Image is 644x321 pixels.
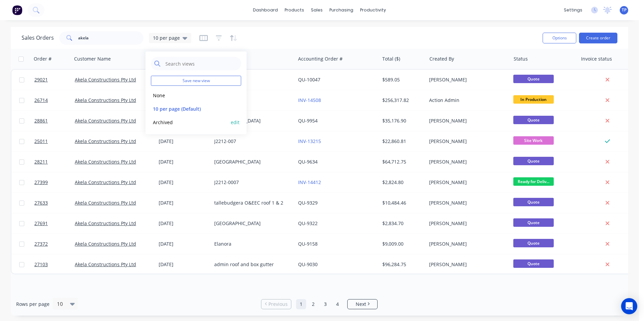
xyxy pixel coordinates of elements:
[513,75,554,83] span: Quote
[429,56,454,62] div: Created By
[268,301,288,308] span: Previous
[34,111,75,131] a: 28861
[151,105,228,113] button: 10 per page (Default)
[298,261,318,267] a: QU-9030
[75,117,136,124] a: Akela Constructions Pty Ltd
[34,131,75,151] a: 25011
[214,117,289,124] div: [GEOGRAPHIC_DATA]
[34,97,48,104] span: 26714
[332,299,343,309] a: Page 4
[621,298,637,314] div: Open Intercom Messenger
[34,158,48,165] span: 28211
[75,241,136,247] a: Akela Constructions Pty Ltd
[429,220,504,227] div: [PERSON_NAME]
[382,200,422,206] div: $10,484.46
[581,56,612,62] div: Invoice status
[75,261,136,267] a: Akela Constructions Pty Ltd
[34,213,75,234] a: 27691
[298,97,321,103] a: INV-14508
[543,33,576,43] button: Options
[75,220,136,226] a: Akela Constructions Pty Ltd
[214,200,289,206] div: tallebudgera O&EEC roof 1 & 2
[296,299,306,309] a: Page 1 is your current page
[153,34,180,41] span: 10 per page
[513,259,554,268] span: Quote
[320,299,330,309] a: Page 3
[382,179,422,186] div: $2,824.80
[513,198,554,206] span: Quote
[34,241,48,247] span: 27372
[74,56,111,62] div: Customer Name
[165,57,238,70] input: Search views
[429,179,504,186] div: [PERSON_NAME]
[34,56,52,62] div: Order #
[12,5,22,15] img: Factory
[429,138,504,145] div: [PERSON_NAME]
[308,299,318,309] a: Page 2
[34,70,75,90] a: 29021
[382,158,422,165] div: $64,712.75
[382,261,422,268] div: $96,284.75
[298,220,318,226] a: QU-9322
[159,138,209,145] div: [DATE]
[151,118,228,126] button: Archived
[75,200,136,206] a: Akela Constructions Pty Ltd
[34,234,75,254] a: 27372
[429,117,504,124] div: [PERSON_NAME]
[514,56,528,62] div: Status
[159,241,209,247] div: [DATE]
[159,220,209,227] div: [DATE]
[214,76,289,83] div: Crestmead SS
[429,241,504,247] div: [PERSON_NAME]
[34,200,48,206] span: 27633
[75,158,136,165] a: Akela Constructions Pty Ltd
[22,35,54,41] h1: Sales Orders
[34,172,75,192] a: 27399
[308,5,326,15] div: sales
[513,95,554,104] span: In Production
[261,301,291,308] a: Previous page
[298,200,318,206] a: QU-9329
[382,97,422,104] div: $256,317.82
[16,301,50,308] span: Rows per page
[214,158,289,165] div: [GEOGRAPHIC_DATA]
[34,179,48,186] span: 27399
[214,261,289,268] div: admin roof and box gutter
[75,97,136,103] a: Akela Constructions Pty Ltd
[34,138,48,145] span: 25011
[298,179,321,185] a: INV-14412
[622,7,626,13] span: TP
[34,220,48,227] span: 27691
[214,220,289,227] div: [GEOGRAPHIC_DATA]
[298,138,321,144] a: INV-13215
[429,261,504,268] div: [PERSON_NAME]
[159,261,209,268] div: [DATE]
[382,220,422,227] div: $2,834.70
[298,76,320,83] a: QU-10047
[151,76,241,86] button: Save new view
[34,254,75,275] a: 27103
[382,56,400,62] div: Total ($)
[579,33,617,43] button: Create order
[382,117,422,124] div: $35,176.90
[75,76,136,83] a: Akela Constructions Pty Ltd
[298,56,343,62] div: Accounting Order #
[281,5,308,15] div: products
[75,138,136,144] a: Akela Constructions Pty Ltd
[159,179,209,186] div: [DATE]
[34,193,75,213] a: 27633
[429,158,504,165] div: [PERSON_NAME]
[214,241,289,247] div: Elanora
[214,138,289,145] div: J2212-007
[258,299,380,309] ul: Pagination
[214,97,289,104] div: J2217-0002
[298,117,318,124] a: QU-9954
[513,218,554,227] span: Quote
[513,157,554,165] span: Quote
[382,241,422,247] div: $9,009.00
[298,158,318,165] a: QU-9634
[34,76,48,83] span: 29021
[231,119,239,126] button: edit
[356,301,366,308] span: Next
[429,97,504,104] div: Action Admin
